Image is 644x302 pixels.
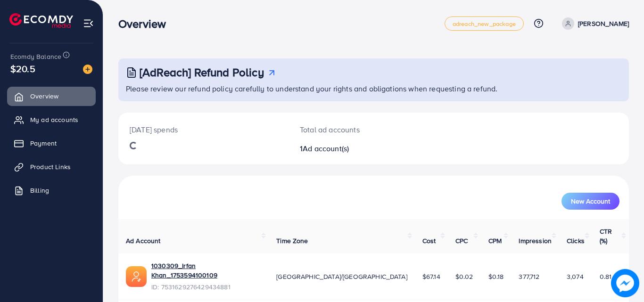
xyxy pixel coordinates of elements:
[7,87,96,106] a: Overview
[567,236,585,245] span: Clicks
[10,52,61,61] span: Ecomdy Balance
[300,124,405,135] p: Total ad accounts
[10,62,35,75] span: $20.5
[567,272,584,281] span: 3,074
[130,124,277,135] p: [DATE] spends
[140,65,264,79] h3: [AdReach] Refund Policy
[445,16,524,31] a: adreach_new_package
[455,236,468,245] span: CPC
[126,236,161,245] span: Ad Account
[83,18,94,29] img: menu
[276,236,308,245] span: Time Zone
[558,17,629,30] a: [PERSON_NAME]
[7,157,96,176] a: Product Links
[488,236,502,245] span: CPM
[30,115,78,124] span: My ad accounts
[30,139,57,148] span: Payment
[453,21,516,27] span: adreach_new_package
[422,236,436,245] span: Cost
[422,272,440,281] span: $67.14
[126,83,623,94] p: Please review our refund policy carefully to understand your rights and obligations when requesti...
[83,65,92,74] img: image
[118,17,173,31] h3: Overview
[455,272,473,281] span: $0.02
[7,181,96,200] a: Billing
[488,272,504,281] span: $0.18
[303,143,349,154] span: Ad account(s)
[600,272,612,281] span: 0.81
[519,236,552,245] span: Impression
[571,198,610,204] span: New Account
[151,261,261,280] a: 1030309_Irfan Khan_1753594100109
[30,91,58,101] span: Overview
[600,227,612,245] span: CTR (%)
[151,282,261,292] span: ID: 7531629276429434881
[578,18,629,29] p: [PERSON_NAME]
[7,134,96,153] a: Payment
[9,13,73,28] img: logo
[276,272,407,281] span: [GEOGRAPHIC_DATA]/[GEOGRAPHIC_DATA]
[300,144,405,153] h2: 1
[611,269,639,297] img: image
[519,272,539,281] span: 377,712
[561,193,619,210] button: New Account
[126,266,147,287] img: ic-ads-acc.e4c84228.svg
[30,162,71,171] span: Product Links
[30,186,49,195] span: Billing
[7,110,96,129] a: My ad accounts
